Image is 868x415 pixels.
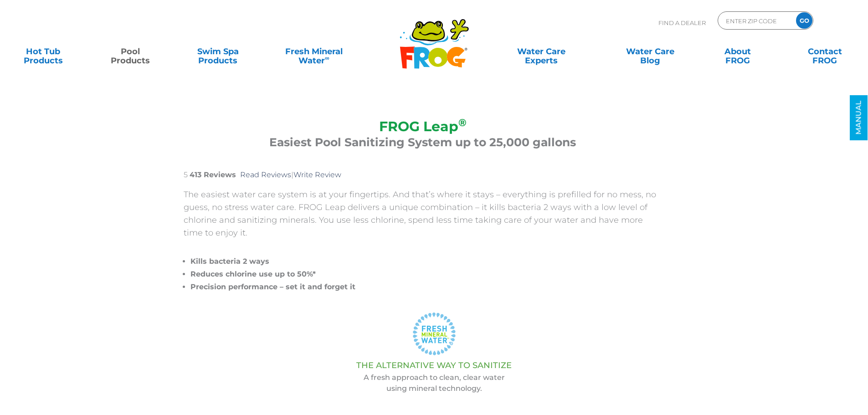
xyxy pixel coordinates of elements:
[240,170,291,179] a: Read Reviews
[184,188,662,239] p: The easiest water care system is at your fingertips. And that’s where it stays – everything is pr...
[325,54,329,61] sup: ∞
[97,42,164,61] a: PoolProducts
[184,170,188,179] span: 5
[850,95,868,140] a: MANUAL
[704,42,771,61] a: AboutFROG
[271,42,356,61] a: Fresh MineralWater∞
[725,14,786,27] input: Zip Code Form
[9,42,77,61] a: Hot TubProducts
[293,170,341,179] a: Write Review
[184,361,685,370] h3: THE ALTERNATIVE WAY TO SANITIZE
[190,255,662,268] li: Kills bacteria 2 ways
[184,42,252,61] a: Swim SpaProducts
[791,42,859,61] a: ContactFROG
[458,116,467,129] sup: ®
[616,42,684,61] a: Water CareBlog
[190,170,236,179] strong: 413 Reviews
[195,134,651,150] h3: Easiest Pool Sanitizing System up to 25,000 gallons
[486,42,596,61] a: Water CareExperts
[658,11,706,34] p: Find A Dealer
[184,157,662,188] div: |
[184,372,685,394] p: A fresh approach to clean, clear water using mineral technology.
[190,281,662,293] li: Precision performance – set it and forget it
[190,268,662,281] li: Reduces chlorine use up to 50%*
[195,118,651,134] h2: FROG Leap
[796,12,812,29] input: GO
